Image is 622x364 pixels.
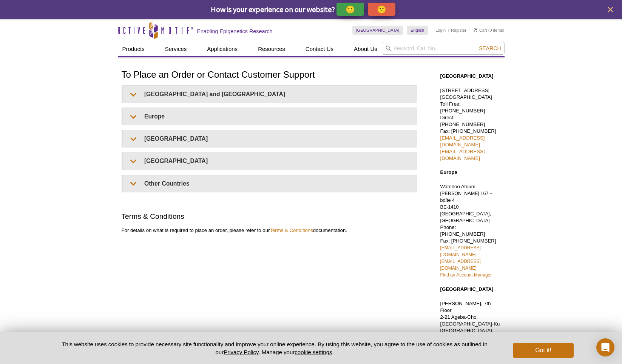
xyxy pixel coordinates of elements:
[477,45,503,52] button: Search
[211,5,335,14] span: How is your experience on our website?
[596,338,614,356] div: Open Intercom Messenger
[474,28,487,33] a: Cart
[202,42,242,56] a: Applications
[435,28,446,33] a: Login
[440,87,501,162] p: [STREET_ADDRESS] [GEOGRAPHIC_DATA] Toll Free: [PHONE_NUMBER] Direct: [PHONE_NUMBER] Fax: [PHONE_N...
[440,149,485,161] a: [EMAIL_ADDRESS][DOMAIN_NAME]
[440,73,494,79] strong: [GEOGRAPHIC_DATA]
[440,286,494,292] strong: [GEOGRAPHIC_DATA]
[295,349,332,355] button: cookie settings
[123,130,417,147] summary: [GEOGRAPHIC_DATA]
[123,175,417,192] summary: Other Countries
[123,152,417,169] summary: [GEOGRAPHIC_DATA]
[382,42,505,55] input: Keyword, Cat. No.
[440,272,492,278] a: Find an Account Manager
[346,5,355,14] p: 🙂
[440,191,493,223] span: [PERSON_NAME] 167 – boîte 4 BE-1410 [GEOGRAPHIC_DATA], [GEOGRAPHIC_DATA]
[407,26,428,35] a: English
[161,42,191,56] a: Services
[448,26,449,35] li: |
[606,5,615,14] button: close
[440,245,481,257] a: [EMAIL_ADDRESS][DOMAIN_NAME]
[440,135,485,147] a: [EMAIL_ADDRESS][DOMAIN_NAME]
[49,340,501,356] p: This website uses cookies to provide necessary site functionality and improve your online experie...
[197,28,273,35] h2: Enabling Epigenetics Research
[479,45,501,51] span: Search
[352,26,403,35] a: [GEOGRAPHIC_DATA]
[474,26,505,35] li: (0 items)
[123,108,417,125] summary: Europe
[118,42,149,56] a: Products
[440,259,481,271] a: [EMAIL_ADDRESS][DOMAIN_NAME]
[122,227,417,234] p: For details on what is required to place an order, please refer to our documentation.
[301,42,338,56] a: Contact Us
[270,227,313,233] a: Terms & Conditions
[474,28,477,32] img: Your Cart
[440,183,501,278] p: Waterloo Atrium Phone: [PHONE_NUMBER] Fax: [PHONE_NUMBER]
[224,349,258,355] a: Privacy Policy
[122,70,417,81] h1: To Place an Order or Contact Customer Support
[122,211,417,221] h2: Terms & Conditions
[440,169,457,175] strong: Europe
[253,42,290,56] a: Resources
[451,28,466,33] a: Register
[349,42,382,56] a: About Us
[513,343,573,358] button: Got it!
[377,5,386,14] p: 🙁
[123,86,417,103] summary: [GEOGRAPHIC_DATA] and [GEOGRAPHIC_DATA]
